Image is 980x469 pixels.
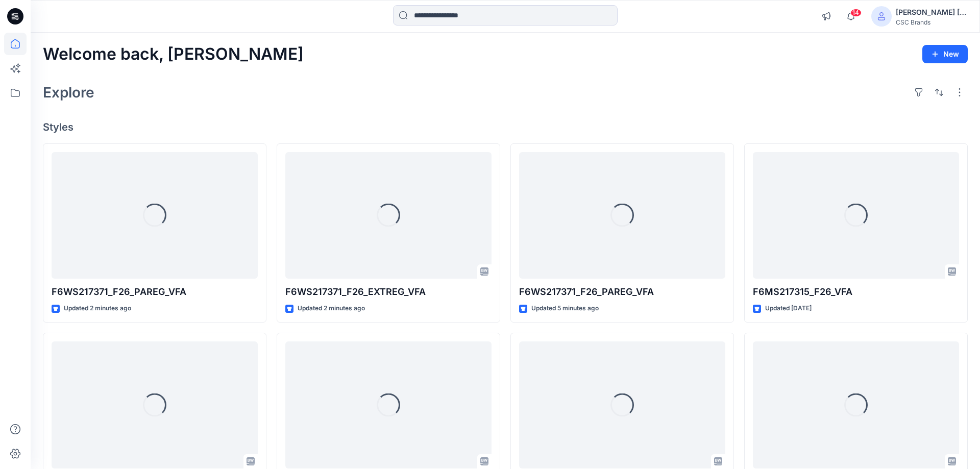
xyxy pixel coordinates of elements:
svg: avatar [877,12,886,20]
h2: Explore [43,84,94,101]
span: 14 [850,9,862,17]
p: Updated 2 minutes ago [64,303,131,314]
button: New [922,45,968,63]
p: Updated 2 minutes ago [298,303,365,314]
p: F6WS217371_F26_PAREG_VFA [519,285,725,299]
p: F6MS217315_F26_VFA [753,285,959,299]
p: Updated 5 minutes ago [531,303,599,314]
div: CSC Brands [896,18,967,26]
p: F6WS217371_F26_EXTREG_VFA [285,285,492,299]
h4: Styles [43,121,968,133]
p: F6WS217371_F26_PAREG_VFA [52,285,258,299]
p: Updated [DATE] [765,303,812,314]
h2: Welcome back, [PERSON_NAME] [43,45,304,64]
div: [PERSON_NAME] [PERSON_NAME] [896,6,967,18]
